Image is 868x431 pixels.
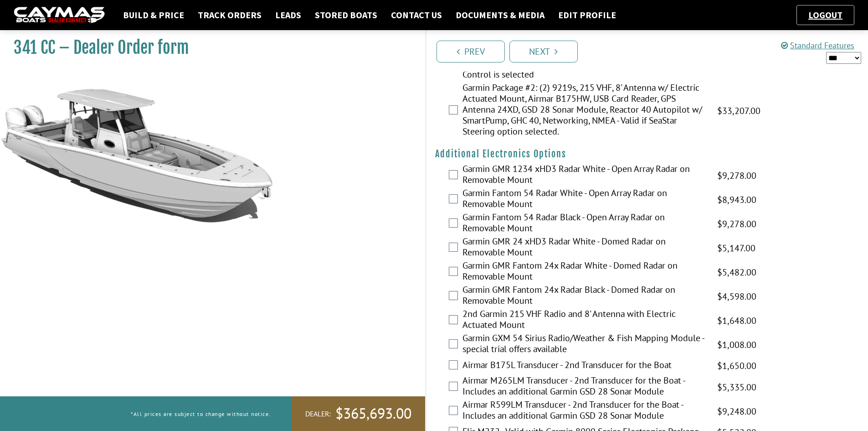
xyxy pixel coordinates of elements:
[462,260,706,284] label: Garmin GMR Fantom 24x Radar White - Domed Radar on Removable Mount
[292,396,425,431] a: Dealer:$365,693.00
[451,9,549,21] a: Documents & Media
[193,9,266,21] a: Track Orders
[462,308,706,332] label: 2nd Garmin 215 VHF Radio and 8' Antenna with Electric Actuated Mount
[717,169,756,182] span: $9,278.00
[717,290,756,303] span: $4,598.00
[462,284,706,308] label: Garmin GMR Fantom 24x Radar Black - Domed Radar on Removable Mount
[462,236,706,260] label: Garmin GMR 24 xHD3 Radar White - Domed Radar on Removable Mount
[717,104,760,118] span: $33,207.00
[717,338,756,352] span: $1,008.00
[462,82,706,139] label: Garmin Package #2: (2) 9219s, 215 VHF, 8' Antenna w/ Electric Actuated Mount, Airmar B175HW, USB ...
[462,212,706,236] label: Garmin Fantom 54 Radar Black - Open Array Radar on Removable Mount
[335,404,411,423] span: $365,693.00
[462,332,706,357] label: Garmin GXM 54 Sirius Radio/Weather & Fish Mapping Module - special trial offers available
[554,9,621,21] a: Edit Profile
[717,217,756,231] span: $9,278.00
[717,359,756,373] span: $1,650.00
[118,9,189,21] a: Build & Price
[462,399,706,423] label: Airmar R599LM Transducer - 2nd Transducer for the Boat - Includes an additional Garmin GSD 28 Son...
[717,265,756,279] span: $5,482.00
[435,148,859,160] h4: Additional Electronics Options
[462,375,706,399] label: Airmar M265LM Transducer - 2nd Transducer for the Boat - Includes an additional Garmin GSD 28 Son...
[386,9,447,21] a: Contact Us
[717,193,756,207] span: $8,943.00
[14,7,105,24] img: caymas-dealer-connect-2ed40d3bc7270c1d8d7ffb4b79bf05adc795679939227970def78ec6f6c03838.gif
[717,241,755,255] span: $5,147.00
[14,37,402,58] h1: 341 CC – Dealer Order form
[305,409,331,419] span: Dealer:
[717,405,756,418] span: $9,248.00
[310,9,382,21] a: Stored Boats
[717,380,756,394] span: $5,335.00
[509,41,578,62] a: Next
[271,9,306,21] a: Leads
[462,359,706,373] label: Airmar B175L Transducer - 2nd Transducer for the Boat
[717,314,756,327] span: $1,648.00
[804,9,847,21] a: Logout
[462,187,706,212] label: Garmin Fantom 54 Radar White - Open Array Radar on Removable Mount
[781,40,854,51] a: Standard Features
[462,163,706,187] label: Garmin GMR 1234 xHD3 Radar White - Open Array Radar on Removable Mount
[437,41,505,62] a: Prev
[131,406,271,421] p: *All prices are subject to change without notice.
